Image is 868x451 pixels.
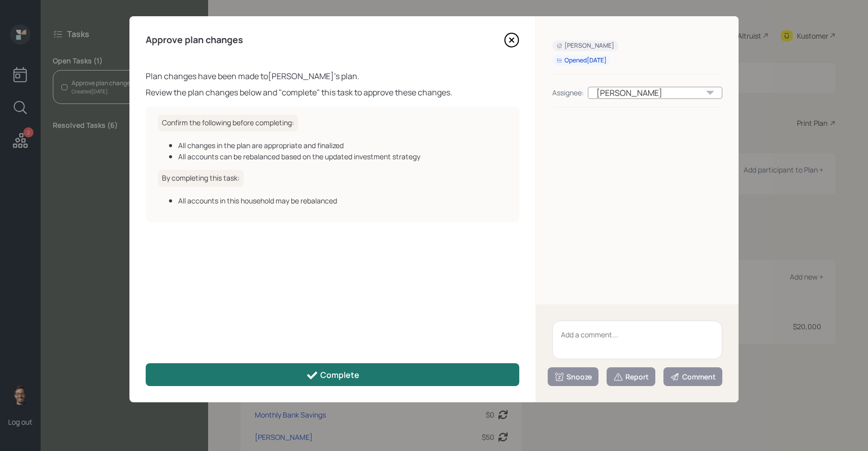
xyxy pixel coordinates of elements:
div: [PERSON_NAME] [556,42,614,50]
h6: Confirm the following before completing: [158,115,298,131]
div: Comment [670,372,716,382]
div: Review the plan changes below and "complete" this task to approve these changes. [146,86,519,98]
div: Assignee: [552,87,584,98]
button: Report [607,367,655,386]
button: Comment [663,367,722,386]
div: All accounts can be rebalanced based on the updated investment strategy [178,151,507,162]
div: All changes in the plan are appropriate and finalized [178,140,507,151]
div: Plan changes have been made to [PERSON_NAME] 's plan. [146,70,519,82]
button: Complete [146,363,519,386]
div: Report [613,372,649,382]
h6: By completing this task: [158,170,244,187]
div: Opened [DATE] [556,56,607,65]
div: Snooze [554,372,592,382]
div: All accounts in this household may be rebalanced [178,195,507,206]
div: [PERSON_NAME] [588,87,722,99]
h4: Approve plan changes [146,34,243,46]
button: Snooze [548,367,598,386]
div: Complete [306,369,359,381]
